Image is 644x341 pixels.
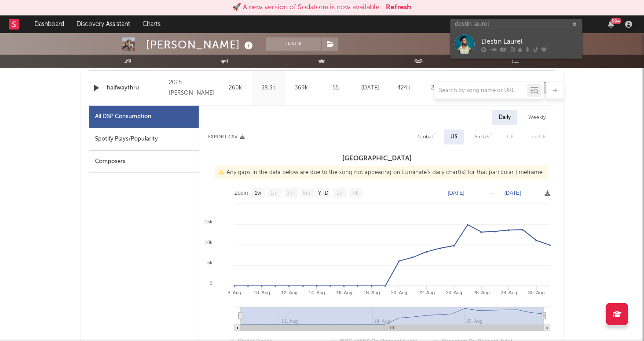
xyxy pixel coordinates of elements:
div: Daily [492,110,517,125]
text: → [490,190,495,196]
a: Destin Laurel [450,30,582,59]
input: Search for artists [450,19,582,30]
text: Zoom [234,190,248,196]
text: 15k [205,219,212,224]
text: 26. Aug [473,290,490,295]
div: All DSP Consumption [89,106,199,128]
text: 16. Aug [336,290,352,295]
text: [DATE] [448,190,465,196]
div: All DSP Consumption [95,111,151,122]
text: 0 [210,281,212,286]
text: 28. Aug [501,290,517,295]
text: 22. Aug [418,290,435,295]
text: 30. Aug [528,290,545,295]
text: 24. Aug [446,290,462,295]
text: 14. Aug [309,290,325,295]
div: 2025 [PERSON_NAME] [169,78,217,99]
div: Weekly [522,110,553,125]
div: 🚀 A new version of Sodatone is now available. [233,2,382,13]
button: Export CSV [208,134,245,140]
div: Any gaps in the data below are due to the song not appearing on Luminate's daily chart(s) for tha... [215,166,549,179]
div: 99 + [611,18,622,24]
text: 12. Aug [281,290,297,295]
text: 3m [287,190,294,196]
text: 20. Aug [391,290,407,295]
text: YTD [318,190,329,196]
button: Track [266,37,321,51]
text: 1y [337,190,342,196]
div: US [450,132,457,142]
a: Charts [136,15,167,33]
text: All [352,190,358,196]
text: 1m [271,190,278,196]
div: Spotify Plays/Popularity [89,128,199,151]
div: Destin Laurel [481,37,578,47]
div: [PERSON_NAME] [146,37,255,52]
div: Composers [89,151,199,173]
text: 5k [207,260,212,265]
text: 6m [303,190,311,196]
input: Search by song name or URL [435,87,527,94]
text: 10. Aug [254,290,270,295]
a: Discovery Assistant [70,15,136,33]
text: 10k [205,240,212,245]
text: 8. Aug [227,290,241,295]
button: 99+ [608,21,614,28]
text: 1w [255,190,262,196]
text: [DATE] [505,190,521,196]
button: Refresh [386,2,412,13]
text: 18. Aug [364,290,380,295]
div: Global [417,132,433,142]
h3: [GEOGRAPHIC_DATA] [199,153,555,164]
div: Ex-US [475,132,489,142]
a: Dashboard [28,15,70,33]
